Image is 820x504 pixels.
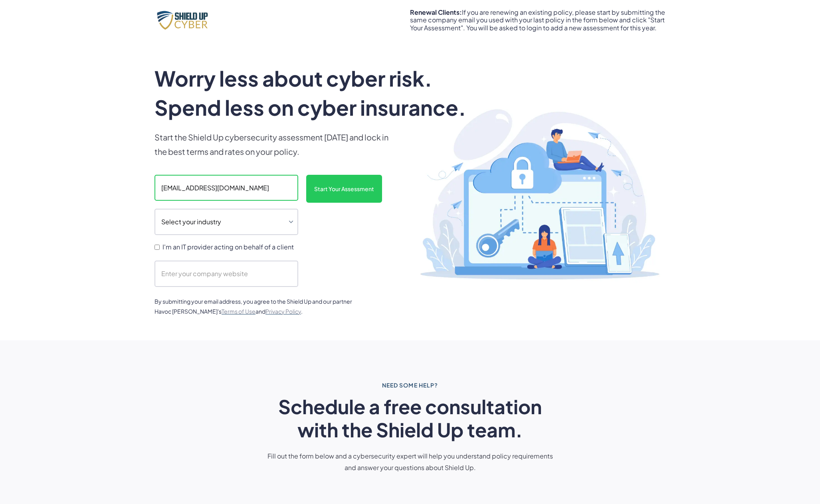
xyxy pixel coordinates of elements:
a: Privacy Policy [265,308,301,315]
input: Enter your company website [154,261,298,287]
form: scanform [154,175,394,287]
input: I'm an IT provider acting on behalf of a client [154,245,160,250]
div: By submitting your email address, you agree to the Shield Up and our partner Havoc [PERSON_NAME]'... [154,296,362,316]
a: Terms of Use [222,308,256,315]
h1: Worry less about cyber risk. Spend less on cyber insurance. [154,64,487,122]
div: If you are renewing an existing policy, please start by submitting the same company email you use... [410,8,666,32]
input: Enter your company email [154,175,298,201]
h2: Schedule a free consultation with the Shield Up team. [266,395,554,441]
img: Shield Up Cyber Logo [154,9,214,31]
p: Fill out the form below and a cybersecurity expert will help you understand policy requirements a... [266,451,554,474]
span: I'm an IT provider acting on behalf of a client [162,243,294,251]
div: Need some help? [382,380,438,390]
p: Start the Shield Up cybersecurity assessment [DATE] and lock in the best terms and rates on your ... [154,130,394,159]
strong: Renewal Clients: [410,8,462,16]
input: Start Your Assessment [306,175,382,203]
